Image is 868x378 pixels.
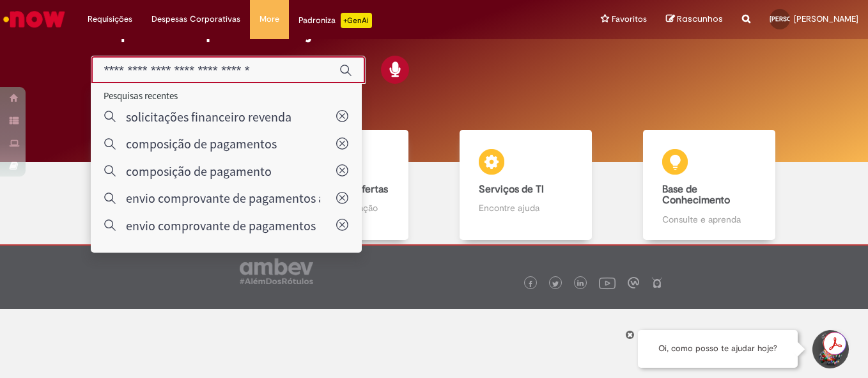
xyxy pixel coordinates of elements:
[662,213,756,226] p: Consulte e aprenda
[67,130,251,240] a: Tirar dúvidas Tirar dúvidas com Lupi Assist e Gen Ai
[770,15,819,23] span: [PERSON_NAME]
[479,201,573,214] p: Encontre ajuda
[91,20,778,42] h2: O que você procura hoje?
[612,13,647,26] span: Favoritos
[479,183,544,196] b: Serviços de TI
[527,281,534,287] img: logo_footer_facebook.png
[794,13,858,24] span: [PERSON_NAME]
[810,330,849,368] button: Iniciar Conversa de Suporte
[151,13,240,26] span: Despesas Corporativas
[677,13,723,25] span: Rascunhos
[260,13,279,26] span: More
[341,13,372,28] p: +GenAi
[617,130,801,240] a: Base de Conhecimento Consulte e aprenda
[638,330,798,368] div: Oi, como posso te ajudar hoje?
[88,13,132,26] span: Requisições
[1,6,67,32] img: ServiceNow
[298,13,372,28] div: Padroniza
[434,130,617,240] a: Serviços de TI Encontre ajuda
[662,183,730,207] b: Base de Conhecimento
[666,13,723,26] a: Rascunhos
[240,258,313,284] img: logo_footer_ambev_rotulo_gray.png
[577,280,584,288] img: logo_footer_linkedin.png
[599,274,616,291] img: logo_footer_youtube.png
[552,281,559,287] img: logo_footer_twitter.png
[651,277,663,288] img: logo_footer_naosei.png
[628,277,639,288] img: logo_footer_workplace.png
